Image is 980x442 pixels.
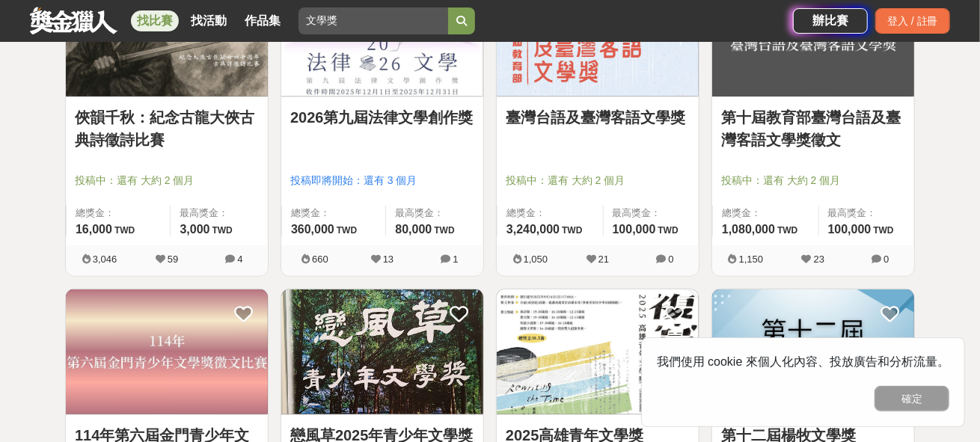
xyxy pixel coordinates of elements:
img: Cover Image [712,289,914,414]
span: 1,080,000 [722,223,775,236]
span: 投稿中：還有 大約 2 個月 [721,173,905,188]
span: 660 [312,254,328,265]
span: 59 [168,254,178,265]
img: Cover Image [497,289,699,414]
input: 全球自行車設計比賽 [298,7,448,34]
span: 100,000 [613,223,656,236]
a: 2026第九屆法律文學創作獎 [290,106,474,129]
span: 投稿中：還有 大約 2 個月 [75,173,259,188]
span: 360,000 [291,223,334,236]
a: Cover Image [712,289,914,415]
a: Cover Image [497,289,699,415]
a: Cover Image [281,289,483,415]
span: TWD [434,225,454,236]
img: Cover Image [281,289,483,414]
span: 3,046 [93,254,117,265]
a: 辦比賽 [793,8,868,34]
span: 100,000 [828,223,872,236]
span: TWD [777,225,797,236]
span: 3,240,000 [506,223,560,236]
span: TWD [562,225,582,236]
span: TWD [874,225,894,236]
span: 總獎金： [291,206,376,221]
span: 1,150 [739,254,764,265]
a: 第十屆教育部臺灣台語及臺灣客語文學獎徵文 [721,106,905,151]
span: 我們使用 cookie 來個人化內容、投放廣告和分析流量。 [657,355,949,368]
span: TWD [114,225,135,236]
span: 投稿即將開始：還有 3 個月 [290,173,474,188]
span: 0 [883,254,889,265]
div: 登入 / 註冊 [875,8,950,34]
span: 16,000 [76,223,112,236]
span: 最高獎金： [613,206,690,221]
span: 3,000 [180,223,209,236]
span: TWD [337,225,357,236]
span: 21 [598,254,609,265]
span: 0 [668,254,673,265]
span: 最高獎金： [180,206,259,221]
span: 投稿中：還有 大約 2 個月 [506,173,690,188]
span: 總獎金： [722,206,809,221]
span: 23 [814,254,824,265]
span: 總獎金： [506,206,594,221]
span: 80,000 [395,223,432,236]
span: 13 [383,254,393,265]
a: 俠韻千秋：紀念古龍大俠古典詩徵詩比賽 [75,106,259,151]
span: 1,050 [524,254,548,265]
span: TWD [658,225,679,236]
span: 最高獎金： [828,206,905,221]
a: 找比賽 [131,10,179,31]
a: 臺灣台語及臺灣客語文學獎 [506,106,690,129]
img: Cover Image [66,289,268,414]
a: Cover Image [66,289,268,415]
span: 最高獎金： [395,206,474,221]
span: 總獎金： [76,206,161,221]
span: TWD [212,225,233,236]
a: 找活動 [185,10,233,31]
button: 確定 [875,386,949,411]
a: 作品集 [239,10,287,31]
span: 1 [453,254,458,265]
span: 4 [237,254,242,265]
